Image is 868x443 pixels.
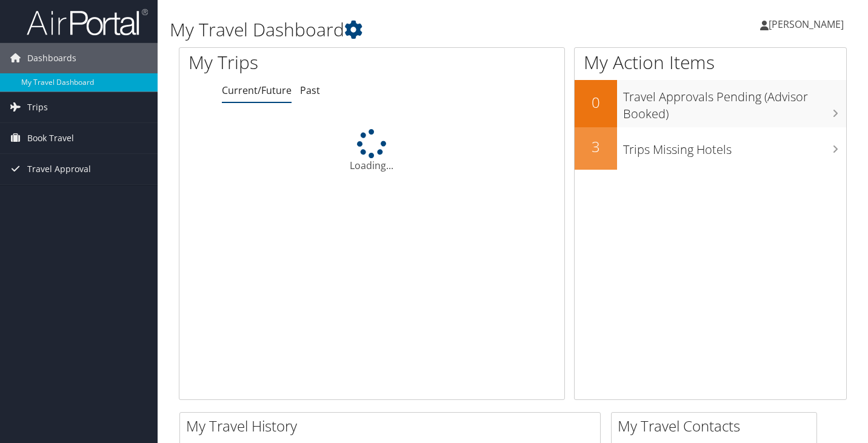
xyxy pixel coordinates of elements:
div: Loading... [179,129,564,173]
h2: 0 [575,92,617,113]
a: [PERSON_NAME] [760,6,856,42]
span: Dashboards [27,43,76,73]
span: Trips [27,92,48,122]
h1: My Action Items [575,50,846,75]
h1: My Travel Dashboard [170,17,627,42]
a: 0Travel Approvals Pending (Advisor Booked) [575,80,846,127]
a: Past [300,84,320,97]
h3: Travel Approvals Pending (Advisor Booked) [623,82,846,122]
span: [PERSON_NAME] [769,18,844,31]
h2: 3 [575,136,617,157]
h2: My Travel History [186,416,600,436]
a: Current/Future [222,84,292,97]
img: airportal-logo.png [27,8,148,36]
h2: My Travel Contacts [618,416,816,436]
h1: My Trips [189,50,395,75]
span: Book Travel [27,123,74,153]
span: Travel Approval [27,154,91,184]
a: 3Trips Missing Hotels [575,127,846,170]
h3: Trips Missing Hotels [623,135,846,158]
